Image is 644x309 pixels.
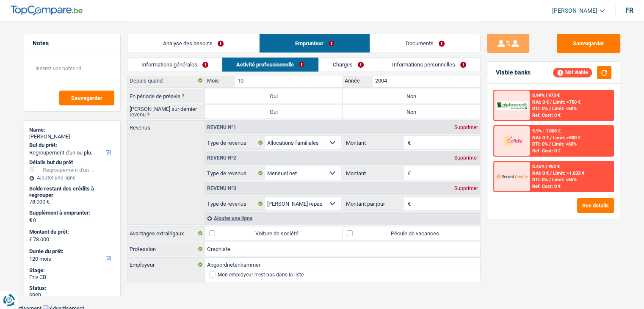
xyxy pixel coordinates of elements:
label: Oui [205,89,343,103]
div: Ajouter une ligne [29,175,115,181]
div: [PERSON_NAME] [29,133,115,140]
span: Limit: >1.033 € [553,171,584,176]
div: Not viable [553,68,592,77]
span: DTI: 0% [532,177,548,182]
label: Supplément à emprunter: [29,210,113,216]
div: Ajouter une ligne [205,212,480,224]
button: Sauvegarder [557,34,620,53]
div: Supprimer [452,186,480,191]
input: MM [235,74,342,87]
label: En période de préavis ? [127,89,205,103]
span: € [404,136,413,149]
span: Sauvegarder [71,95,102,101]
label: Type de revenus [205,197,265,210]
a: Activité professionnelle [222,58,318,72]
span: Limit: <60% [552,106,577,111]
span: / [550,171,552,176]
button: See details [577,198,614,213]
div: 8.99% | 973 € [532,93,560,98]
img: Record Credits [496,168,528,184]
a: Informations générales [127,58,222,72]
div: Revenu nº2 [205,155,238,160]
label: Oui [205,105,343,119]
span: € [29,236,32,243]
label: Type de revenus [205,166,265,180]
span: / [550,135,552,141]
label: Montant [343,136,404,149]
span: / [549,177,551,182]
div: Stage: [29,267,115,274]
a: Emprunteur [260,34,370,52]
button: Sauvegarder [59,91,114,105]
a: Charges [319,58,378,72]
div: Ref. Cost: 0 € [532,113,561,118]
span: Limit: <65% [552,177,577,182]
label: Non [343,89,480,103]
span: € [404,197,413,210]
a: Informations personnelles [378,58,480,72]
div: Name: [29,127,115,133]
span: NAI: 0 € [532,171,549,176]
label: Employeur [127,258,205,271]
span: / [549,106,551,111]
div: Supprimer [452,125,480,130]
label: Pécule de vacances [343,226,480,240]
label: Depuis quand [127,74,205,87]
div: 9.9% | 1 008 € [532,128,561,134]
label: Mois [205,74,235,87]
label: Année [343,74,373,87]
label: Voiture de société [205,226,343,240]
span: DTI: 0% [532,141,548,147]
span: DTI: 0% [532,106,548,111]
div: Mon employeur n’est pas dans la liste [218,272,304,277]
div: Supprimer [452,155,480,160]
div: fr [625,6,633,14]
label: Revenus [127,121,205,130]
span: NAI: 0 € [532,99,549,105]
label: Non [343,105,480,119]
div: Viable banks [496,69,531,76]
label: [PERSON_NAME] sur dernier revenu ? [127,105,205,119]
div: open [29,291,115,298]
span: € [404,166,413,180]
div: Revenu nº1 [205,125,238,130]
label: But du prêt: [29,142,113,149]
div: Priv CB [29,274,115,281]
a: Documents [370,34,480,52]
label: Type de revenus [205,136,265,149]
span: Limit: >750 € [553,99,580,105]
div: Détails but du prêt [29,159,115,166]
a: [PERSON_NAME] [545,4,605,18]
label: Avantages extralégaux [127,226,205,240]
span: / [550,99,552,105]
label: Montant par jour [343,197,404,210]
div: Solde restant des crédits à regrouper [29,185,115,199]
span: Limit: >800 € [553,135,580,141]
div: 78.000 € [29,199,115,205]
a: Analyse des besoins [127,34,259,52]
div: Revenu nº3 [205,186,238,191]
h5: Notes [33,40,112,47]
span: Limit: <60% [552,141,577,147]
div: 8.45% | 952 € [532,164,560,169]
label: Montant [343,166,404,180]
input: AAAA [373,74,480,87]
img: TopCompare Logo [11,6,83,16]
label: Montant du prêt: [29,229,113,235]
div: Ref. Cost: 0 € [532,184,561,189]
span: € [29,217,32,223]
div: Status: [29,285,115,292]
label: Durée du prêt: [29,248,113,255]
label: Profession [127,242,205,256]
input: Cherchez votre employeur [205,258,480,271]
div: Ref. Cost: 0 € [532,148,561,154]
span: [PERSON_NAME] [552,7,597,14]
img: Cofidis [496,133,528,149]
img: AlphaCredit [496,101,528,110]
span: / [549,141,551,147]
span: NAI: 0 € [532,135,549,141]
